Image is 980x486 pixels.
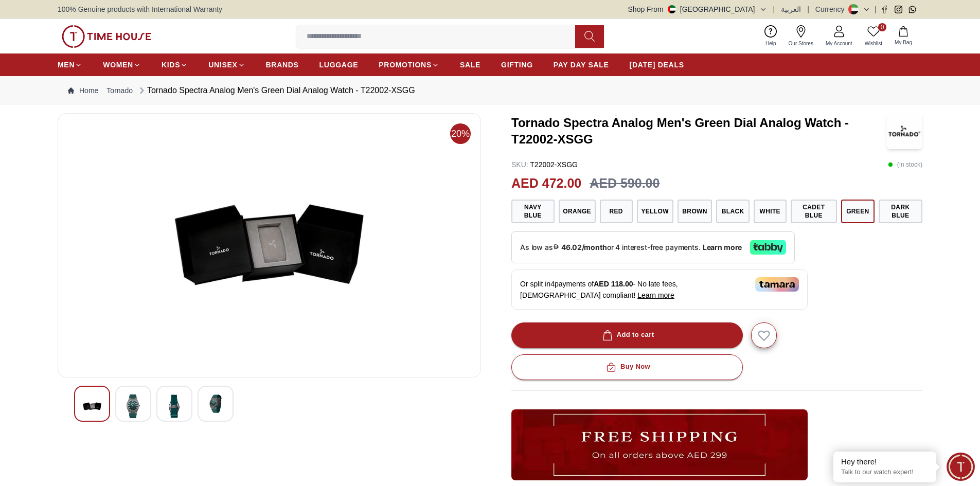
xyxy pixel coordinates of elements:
[103,60,133,70] span: WOMEN
[450,123,471,144] span: 20%
[511,200,555,223] button: Navy blue
[83,394,101,418] img: Tornado Spectra Analog Men's Blue Dial Analog Watch - T22002-BLNN
[947,453,975,481] div: Chat Widget
[162,60,180,70] span: KIDS
[559,200,596,223] button: Orange
[888,159,922,170] p: ( In stock )
[890,39,916,46] span: My Bag
[511,409,808,480] img: ...
[103,56,141,74] a: WOMEN
[208,60,237,70] span: UNISEX
[511,174,581,193] h2: AED 472.00
[379,60,432,70] span: PROMOTIONS
[841,457,929,467] div: Hey there!
[554,56,609,74] a: PAY DAY SALE
[106,85,133,96] a: Tornado
[460,56,480,74] a: SALE
[861,40,886,47] span: Wishlist
[594,280,633,288] span: AED 118.00
[511,115,886,148] h3: Tornado Spectra Analog Men's Green Dial Analog Watch - T22002-XSGG
[875,4,877,14] span: |
[879,200,922,223] button: Dark Blue
[781,4,801,14] button: العربية
[124,394,142,418] img: Tornado Spectra Analog Men's Blue Dial Analog Watch - T22002-BLNN
[637,200,673,223] button: Yellow
[379,56,439,74] a: PROMOTIONS
[822,40,857,47] span: My Account
[637,291,674,299] span: Learn more
[162,56,188,74] a: KIDS
[841,468,929,477] p: Talk to our watch expert!
[165,394,184,418] img: Tornado Spectra Analog Men's Blue Dial Analog Watch - T22002-BLNN
[511,322,743,348] button: Add to cart
[554,60,609,70] span: PAY DAY SALE
[807,4,809,14] span: |
[791,200,837,223] button: Cadet Blue
[58,56,82,74] a: MEN
[881,6,888,13] a: Facebook
[878,23,886,31] span: 0
[511,354,743,380] button: Buy Now
[755,277,799,292] img: Tamara
[58,60,75,70] span: MEN
[208,56,245,74] a: UNISEX
[785,40,817,47] span: Our Stores
[58,76,922,105] nav: Breadcrumb
[511,160,528,169] span: SKU :
[66,122,472,369] img: Tornado Spectra Analog Men's Blue Dial Analog Watch - T22002-BLNN
[773,4,775,14] span: |
[511,269,808,310] div: Or split in 4 payments of - No late fees, [DEMOGRAPHIC_DATA] compliant!
[600,329,654,341] div: Add to cart
[716,200,749,223] button: Black
[319,60,359,70] span: LUGGAGE
[460,60,480,70] span: SALE
[511,159,578,170] p: T22002-XSGG
[206,394,225,413] img: Tornado Spectra Analog Men's Blue Dial Analog Watch - T22002-BLNN
[628,4,767,14] button: Shop From[GEOGRAPHIC_DATA]
[754,200,787,223] button: White
[888,24,918,48] button: My Bag
[859,23,888,49] a: 0Wishlist
[137,84,415,97] div: Tornado Spectra Analog Men's Green Dial Analog Watch - T22002-XSGG
[815,4,849,14] div: Currency
[759,23,782,49] a: Help
[266,60,299,70] span: BRANDS
[68,85,98,96] a: Home
[604,361,650,373] div: Buy Now
[600,200,633,223] button: Red
[841,200,875,223] button: Green
[630,60,684,70] span: [DATE] DEALS
[908,6,916,13] a: Whatsapp
[761,40,780,47] span: Help
[62,25,151,48] img: ...
[58,4,222,14] span: 100% Genuine products with International Warranty
[668,5,676,13] img: United Arab Emirates
[266,56,299,74] a: BRANDS
[630,56,684,74] a: [DATE] DEALS
[895,6,902,13] a: Instagram
[501,60,533,70] span: GIFTING
[782,23,819,49] a: Our Stores
[678,200,712,223] button: Brown
[501,56,533,74] a: GIFTING
[886,113,922,149] img: Tornado Spectra Analog Men's Green Dial Analog Watch - T22002-XSGG
[319,56,359,74] a: LUGGAGE
[590,174,660,193] h3: AED 590.00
